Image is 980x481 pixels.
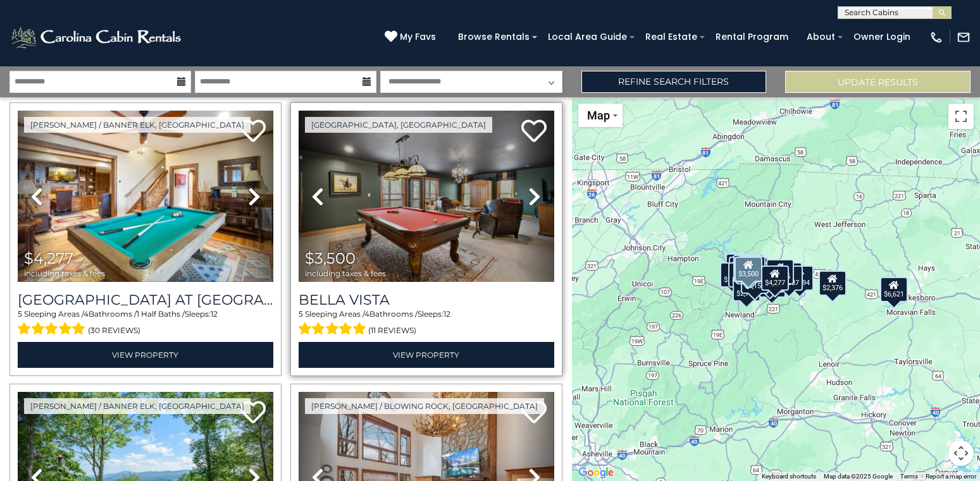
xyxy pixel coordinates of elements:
div: $2,458 [720,262,748,287]
a: Add to favorites [240,399,266,427]
a: Add to favorites [521,118,547,145]
button: Map camera controls [948,441,974,466]
span: 4 [84,309,89,319]
img: White-1-2.png [9,25,185,50]
div: $3,494 [786,265,814,291]
span: 12 [443,309,450,319]
a: [PERSON_NAME] / Blowing Rock, [GEOGRAPHIC_DATA] [305,398,544,414]
a: Real Estate [639,27,704,47]
a: Terms (opens in new tab) [900,473,918,480]
div: $2,078 [735,253,763,279]
span: 5 [18,309,22,319]
div: $2,462 [738,256,766,281]
span: $3,500 [305,249,356,267]
div: $2,376 [819,271,847,296]
div: $3,051 [759,272,786,297]
div: $3,883 [756,267,784,292]
button: Toggle fullscreen view [948,104,974,129]
a: [PERSON_NAME] / Banner Elk, [GEOGRAPHIC_DATA] [24,117,251,133]
span: $4,277 [24,249,73,267]
img: thumbnail_164493815.jpeg [299,111,554,282]
a: About [800,27,841,47]
img: Google [575,465,617,481]
a: View Property [18,342,273,368]
div: $2,818 [726,253,754,279]
a: Refine Search Filters [581,71,767,93]
h3: Ridge Haven Lodge at Echota [18,291,273,308]
span: 4 [364,309,369,319]
a: View Property [299,342,554,368]
a: Open this area in Google Maps (opens a new window) [575,465,617,481]
a: Add to favorites [240,118,266,145]
img: thumbnail_165015536.jpeg [18,111,273,282]
a: Add to favorites [521,399,547,427]
span: Map data ©2025 Google [824,473,893,480]
div: $4,277 [761,265,789,291]
span: (30 reviews) [88,322,140,339]
div: $6,621 [881,276,909,301]
button: Change map style [578,104,623,127]
a: Rental Program [709,27,795,47]
div: $3,836 [733,254,761,279]
a: [GEOGRAPHIC_DATA] at [GEOGRAPHIC_DATA] [18,291,273,308]
span: 5 [299,309,303,319]
div: $3,500 [735,257,762,282]
span: Map [587,109,610,122]
img: phone-regular-white.png [929,30,943,44]
span: 1 Half Baths / [137,309,185,319]
span: 12 [211,309,218,319]
span: including taxes & fees [24,269,105,277]
a: Local Area Guide [542,27,633,47]
div: Sleeping Areas / Bathrooms / Sleeps: [299,308,554,339]
div: $2,709 [733,276,760,301]
a: Owner Login [847,27,917,47]
span: including taxes & fees [305,269,386,277]
span: (11 reviews) [368,322,416,339]
a: [GEOGRAPHIC_DATA], [GEOGRAPHIC_DATA] [305,117,492,133]
img: mail-regular-white.png [957,30,971,44]
div: Sleeping Areas / Bathrooms / Sleeps: [18,308,273,339]
span: My Favs [400,30,436,44]
a: My Favs [385,30,439,44]
div: $5,245 [766,259,794,284]
a: Bella Vista [299,291,554,308]
a: Browse Rentals [452,27,536,47]
button: Keyboard shortcuts [762,472,816,481]
div: $3,230 [728,262,756,287]
a: Report a map error [926,473,976,480]
a: [PERSON_NAME] / Banner Elk, [GEOGRAPHIC_DATA] [24,398,251,414]
div: $9,156 [741,269,769,294]
button: Update Results [785,71,971,93]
